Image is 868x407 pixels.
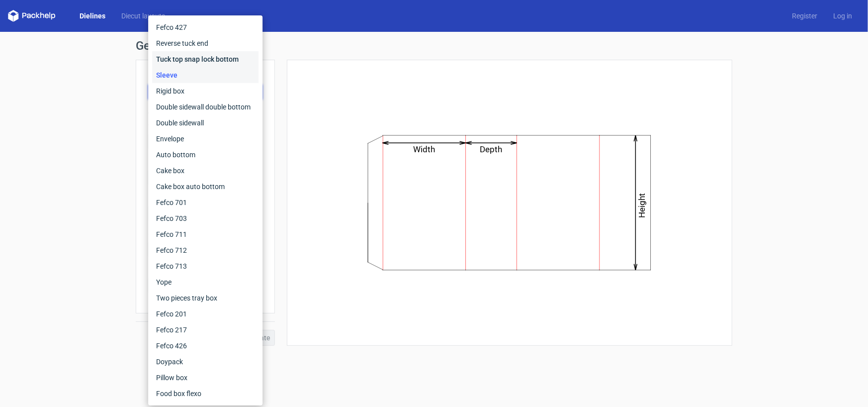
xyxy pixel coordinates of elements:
div: Rigid box [152,83,259,99]
div: Fefco 426 [152,338,259,354]
div: Reverse tuck end [152,35,259,51]
a: Diecut layouts [113,11,173,21]
div: Fefco 701 [152,195,259,210]
div: Fefco 703 [152,210,259,226]
div: Fefco 712 [152,242,259,258]
div: Doypack [152,354,259,370]
div: Fefco 711 [152,226,259,242]
div: Two pieces tray box [152,290,259,306]
div: Double sidewall double bottom [152,99,259,115]
text: Height [637,194,647,218]
div: Fefco 427 [152,19,259,35]
div: Sleeve [152,67,259,83]
h1: Generate new dieline [136,40,732,52]
div: Cake box [152,163,259,179]
div: Tuck top snap lock bottom [152,51,259,67]
div: Pillow box [152,370,259,386]
div: Fefco 713 [152,258,259,274]
div: Food box flexo [152,386,259,402]
div: Auto bottom [152,147,259,163]
a: Log in [825,11,860,21]
div: Fefco 217 [152,322,259,338]
div: Double sidewall [152,115,259,131]
div: Fefco 201 [152,306,259,322]
div: Cake box auto bottom [152,179,259,195]
div: Envelope [152,131,259,147]
text: Width [414,144,435,154]
text: Depth [480,144,503,154]
a: Dielines [72,11,113,21]
div: Yope [152,274,259,290]
a: Register [784,11,825,21]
